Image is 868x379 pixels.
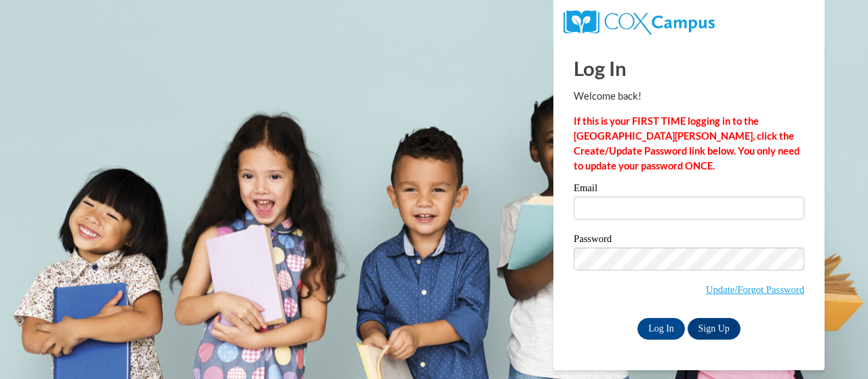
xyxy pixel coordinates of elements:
[564,16,715,27] a: COX Campus
[706,284,804,295] a: Update/Forgot Password
[564,10,715,35] img: COX Campus
[688,318,741,340] a: Sign Up
[637,318,685,340] input: Log In
[574,183,804,197] label: Email
[574,115,800,172] strong: If this is your FIRST TIME logging in to the [GEOGRAPHIC_DATA][PERSON_NAME], click the Create/Upd...
[574,54,804,82] h1: Log In
[574,234,804,247] label: Password
[574,89,804,104] p: Welcome back!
